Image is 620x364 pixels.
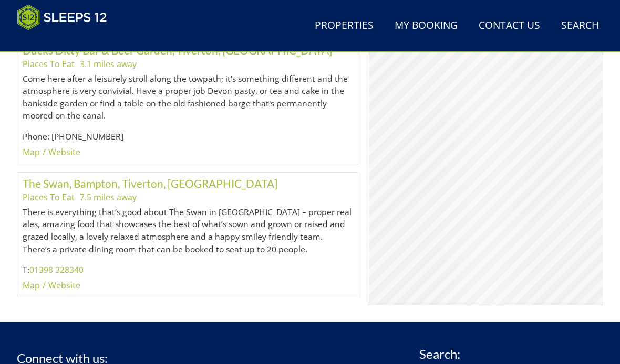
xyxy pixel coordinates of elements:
[311,14,378,38] a: Properties
[23,58,75,70] a: Places To Eat
[23,73,353,122] p: Come here after a leisurely stroll along the towpath; it's something different and the atmosphere...
[12,37,122,46] iframe: Customer reviews powered by Trustpilot
[80,191,137,204] li: 7.5 miles away
[23,280,40,291] a: Map
[23,177,277,190] a: The Swan, Bampton, Tiverton, [GEOGRAPHIC_DATA]
[390,14,462,38] a: My Booking
[23,206,353,255] p: There is everything that’s good about The Swan in [GEOGRAPHIC_DATA] – proper real ales, amazing f...
[23,146,40,158] a: Map
[419,347,603,361] h3: Search:
[23,131,353,143] p: Phone: [PHONE_NUMBER]
[17,4,107,30] img: Sleeps 12
[29,264,84,275] a: 01398 328340
[474,14,544,38] a: Contact Us
[48,280,80,291] a: Website
[23,264,353,276] p: T:
[80,58,137,70] li: 3.1 miles away
[23,191,75,203] a: Places To Eat
[48,146,80,158] a: Website
[557,14,603,38] a: Search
